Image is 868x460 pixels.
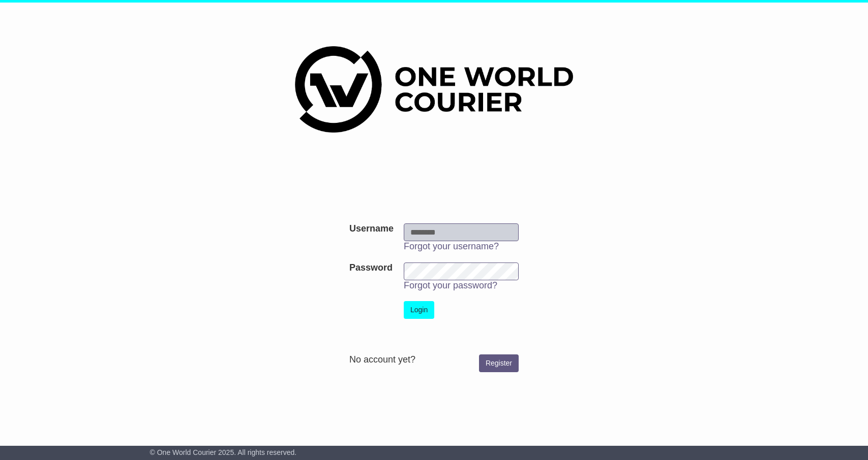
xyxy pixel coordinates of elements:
label: Username [349,223,394,235]
a: Forgot your username? [404,241,499,251]
div: No account yet? [349,354,519,366]
img: One World [295,46,573,133]
a: Register [479,354,519,372]
span: © One World Courier 2025. All rights reserved. [150,448,297,456]
label: Password [349,262,393,274]
button: Login [404,301,434,319]
a: Forgot your password? [404,280,497,290]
